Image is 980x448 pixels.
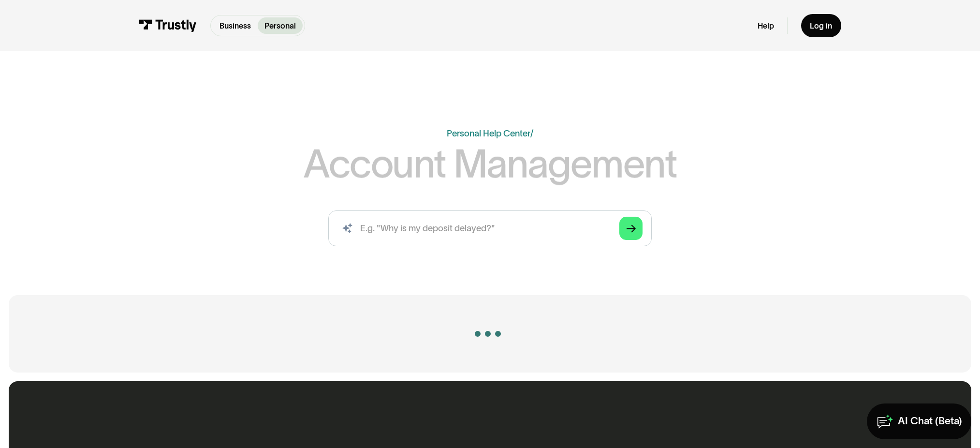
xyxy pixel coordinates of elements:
[801,14,841,38] a: Log in
[264,20,296,31] p: Personal
[258,17,303,33] a: Personal
[328,210,652,246] form: Search
[303,144,676,183] h1: Account Management
[530,128,533,138] div: /
[139,19,197,31] img: Trustly Logo
[810,21,832,31] div: Log in
[213,17,258,33] a: Business
[328,210,652,246] input: search
[758,21,774,31] a: Help
[219,20,251,31] p: Business
[898,415,962,428] div: AI Chat (Beta)
[447,128,530,138] a: Personal Help Center
[867,403,971,439] a: AI Chat (Beta)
